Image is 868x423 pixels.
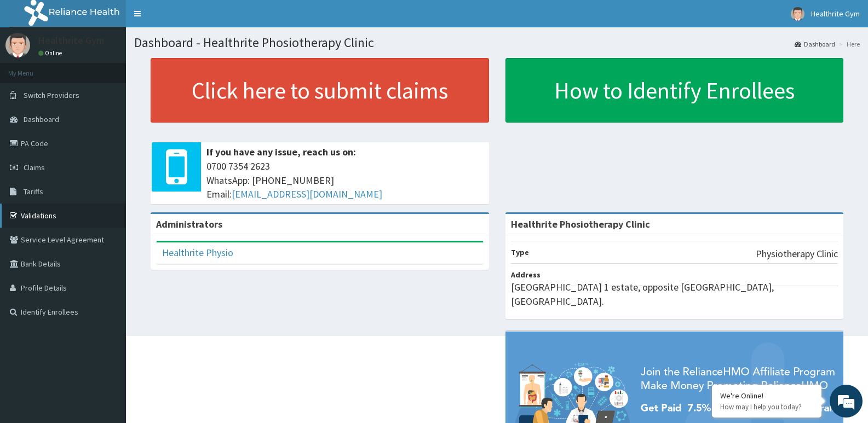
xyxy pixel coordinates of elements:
a: Click here to submit claims [151,58,489,123]
b: Type [511,247,529,257]
a: How to Identify Enrollees [505,58,844,123]
a: Online [38,49,65,57]
b: Administrators [156,218,222,230]
a: Dashboard [795,39,835,49]
span: Healthrite Gym [811,9,860,19]
p: Healthrite Gym [38,36,104,45]
a: Healthrite Physio [162,246,233,259]
img: User Image [5,33,30,57]
span: Tariffs [24,187,43,196]
p: [GEOGRAPHIC_DATA] 1 estate, opposite [GEOGRAPHIC_DATA], [GEOGRAPHIC_DATA]. [511,280,838,308]
p: How may I help you today? [720,402,813,412]
h1: Dashboard - Healthrite Phosiotherapy Clinic [134,36,860,50]
b: If you have any issue, reach us on: [206,146,356,158]
b: Address [511,270,541,280]
strong: Healthrite Phosiotherapy Clinic [511,218,650,230]
li: Here [836,39,860,49]
span: Claims [24,163,45,172]
img: User Image [791,7,804,21]
span: 0700 7354 2623 WhatsApp: [PHONE_NUMBER] Email: [206,159,484,201]
p: Physiotherapy Clinic [756,247,838,261]
span: Switch Providers [24,90,79,100]
a: [EMAIL_ADDRESS][DOMAIN_NAME] [232,188,382,200]
div: We're Online! [720,391,813,401]
span: Dashboard [24,114,59,124]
